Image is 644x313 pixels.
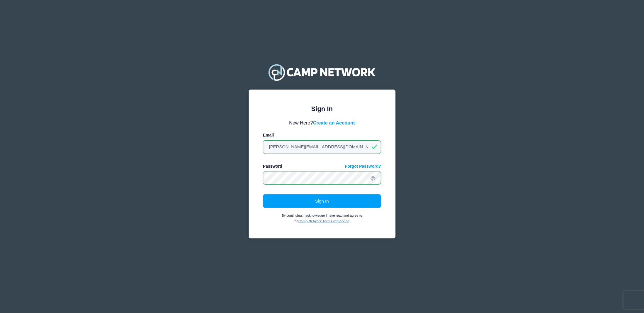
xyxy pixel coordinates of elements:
[282,214,362,223] small: By continuing, I acknowledge I have read and agree to the .
[263,104,381,114] div: Sign In
[266,60,378,84] img: Camp Network
[263,194,381,208] button: Sign In
[263,163,282,169] label: Password
[298,219,349,223] a: Camp Network Terms of Service
[263,119,381,126] div: New Here?
[345,163,381,169] a: Forgot Password?
[313,120,355,125] a: Create an Account
[263,132,274,138] label: Email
